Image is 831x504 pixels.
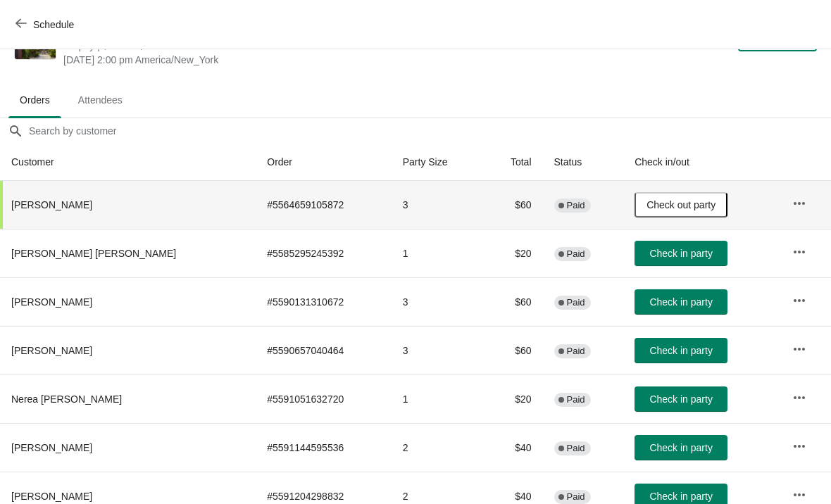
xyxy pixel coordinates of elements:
td: # 5591144595536 [256,423,391,472]
button: Schedule [7,12,85,37]
td: 1 [392,229,484,277]
td: # 5564659105872 [256,181,391,229]
span: Paid [567,248,585,260]
button: Check in party [635,435,727,460]
th: Order [256,144,391,181]
td: $40 [483,423,542,472]
span: [DATE] 2:00 pm America/New_York [63,53,566,67]
span: Schedule [33,19,74,30]
span: Check in party [649,491,712,502]
span: Check out party [646,199,716,210]
th: Check in/out [623,144,781,181]
td: # 5591051632720 [256,374,391,423]
button: Check out party [635,192,727,218]
td: 3 [392,181,484,229]
span: Paid [567,443,585,454]
span: [PERSON_NAME] [11,199,92,210]
td: 2 [392,423,484,472]
th: Party Size [392,144,484,181]
td: # 5590131310672 [256,277,391,326]
span: Check in party [649,296,712,308]
td: $60 [483,277,542,326]
span: [PERSON_NAME] [11,442,92,453]
span: Orders [8,87,61,113]
td: # 5590657040464 [256,326,391,374]
td: $60 [483,181,542,229]
td: $60 [483,326,542,374]
td: 1 [392,374,484,423]
span: Paid [567,297,585,308]
button: Check in party [635,241,727,266]
button: Check in party [635,338,727,363]
td: # 5585295245392 [256,229,391,277]
button: Check in party [635,386,727,412]
span: Paid [567,200,585,211]
td: 3 [392,326,484,374]
span: Check in party [649,248,712,259]
span: Paid [567,394,585,405]
input: Search by customer [28,118,831,144]
span: Paid [567,346,585,357]
td: $20 [483,229,542,277]
span: [PERSON_NAME] [11,345,92,356]
th: Status [543,144,624,181]
span: [PERSON_NAME] [PERSON_NAME] [11,248,176,259]
td: 3 [392,277,484,326]
span: Check in party [649,345,712,356]
span: Paid [567,491,585,503]
td: $20 [483,374,542,423]
span: [PERSON_NAME] [11,491,92,502]
span: [PERSON_NAME] [11,296,92,308]
button: Check in party [635,289,727,315]
span: Check in party [649,393,712,405]
span: Check in party [649,442,712,453]
span: Nerea [PERSON_NAME] [11,393,122,405]
span: Attendees [67,87,134,113]
th: Total [483,144,542,181]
